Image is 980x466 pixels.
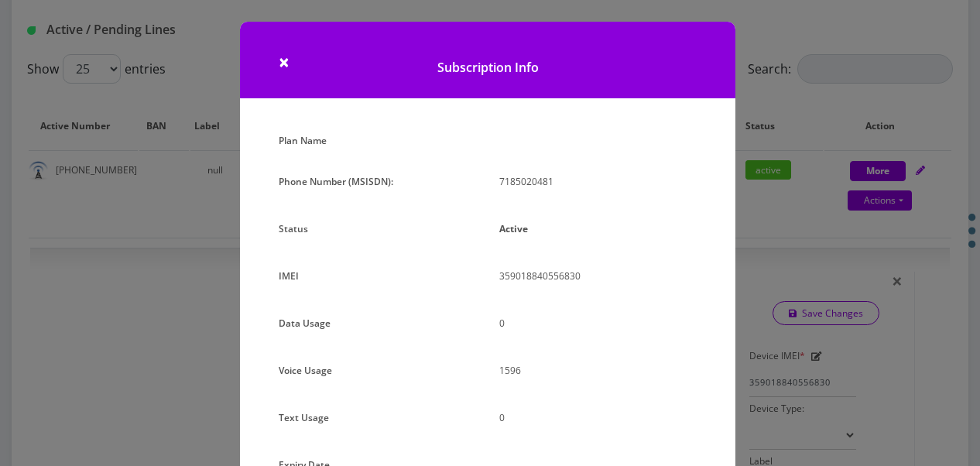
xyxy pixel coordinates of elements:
[499,265,697,287] p: 359018840556830
[499,170,697,193] p: 7185020481
[499,406,697,429] p: 0
[279,312,331,334] label: Data Usage
[279,53,290,71] button: Close
[499,312,697,334] p: 0
[499,222,528,235] strong: Active
[279,359,332,382] label: Voice Usage
[240,22,735,98] h1: Subscription Info
[499,359,697,382] p: 1596
[279,49,290,74] span: ×
[279,218,308,240] label: Status
[279,170,393,193] label: Phone Number (MSISDN):
[279,406,329,429] label: Text Usage
[279,265,299,287] label: IMEI
[279,129,327,152] label: Plan Name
